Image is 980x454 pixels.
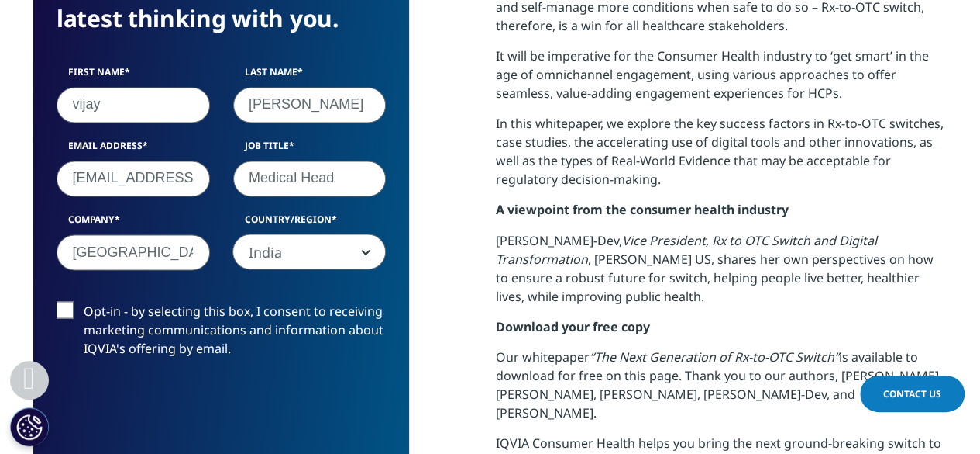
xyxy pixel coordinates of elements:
[496,231,877,267] em: Vice President, Rx to OTC Switch and Digital Transformation
[57,301,386,366] label: Opt-in - by selecting this box, I consent to receiving marketing communications and information a...
[232,138,386,160] label: Job Title
[57,212,210,234] label: Company
[496,348,942,421] span: Our whitepaper is available to download for free on this page. Thank you to our authors, [PERSON_...
[57,382,292,442] iframe: reCAPTCHA
[10,407,49,446] button: Cookies Settings
[232,64,386,86] label: Last Name
[590,348,839,365] em: “The Next Generation of Rx-to-OTC Switch”
[496,115,944,188] span: In this whitepaper, we explore the key success factors in Rx-to-OTC switches, case studies, the a...
[496,231,934,304] span: [PERSON_NAME]-Dev, , [PERSON_NAME] US, shares her own perspectives on how to ensure a robust futu...
[860,376,965,412] a: Contact Us
[233,234,385,270] span: India
[57,138,210,160] label: Email Address
[883,387,941,400] span: Contact Us
[496,317,650,334] span: Download your free copy
[232,234,386,269] span: India
[57,64,210,86] label: First Name
[232,212,386,234] label: Country/Region
[496,201,789,218] span: A viewpoint from the consumer health industry
[496,47,929,102] span: It will be imperative for the Consumer Health industry to ‘get smart’ in the age of omnichannel e...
